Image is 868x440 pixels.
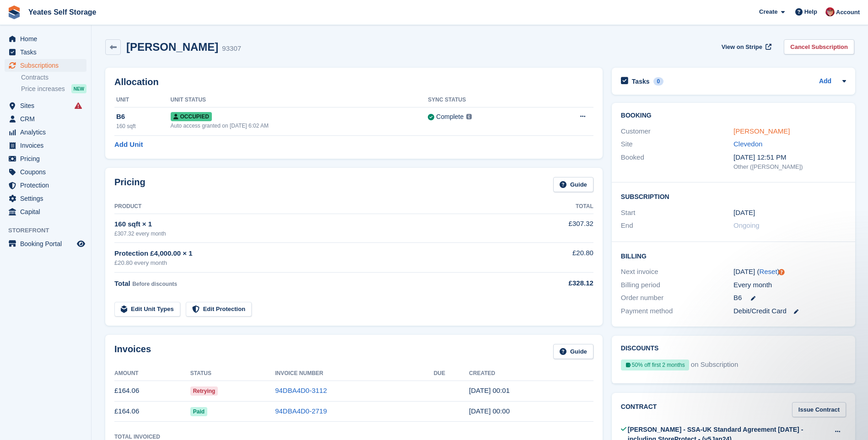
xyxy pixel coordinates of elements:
span: Subscriptions [20,59,75,72]
div: B6 [116,112,171,122]
a: menu [5,237,86,250]
a: Guide [553,177,593,192]
h2: [PERSON_NAME] [126,41,218,53]
a: Preview store [75,238,86,249]
th: Total [520,199,593,214]
th: Sync Status [428,93,543,107]
a: menu [5,32,86,45]
div: [DATE] ( ) [733,267,846,277]
span: Tasks [20,46,75,59]
span: Analytics [20,126,75,139]
th: Unit Status [171,93,428,107]
span: Sites [20,99,75,112]
div: 93307 [222,43,241,54]
span: CRM [20,113,75,125]
td: £307.32 [520,214,593,242]
a: Price increases NEW [21,84,86,94]
span: Ongoing [733,221,760,229]
th: Status [190,366,275,381]
a: menu [5,192,86,205]
a: Contracts [21,73,86,82]
span: Create [759,7,777,16]
div: [DATE] 12:51 PM [733,152,846,163]
h2: Discounts [621,345,846,352]
th: Invoice Number [275,366,434,381]
a: Edit Unit Types [114,302,180,317]
div: Next invoice [621,267,733,277]
img: Wendie Tanner [825,7,835,16]
a: Reset [759,268,777,275]
div: 50% off first 2 months [621,360,689,370]
th: Due [434,366,469,381]
a: menu [5,166,86,178]
span: Protection [20,179,75,192]
th: Unit [114,93,171,107]
div: Complete [436,112,464,122]
div: 160 sqft × 1 [114,219,520,230]
time: 2025-08-28 23:00:00 UTC [733,208,755,218]
a: Clevedon [733,140,762,148]
span: Account [836,8,860,17]
a: 94DBA4D0-2719 [275,407,327,415]
div: 160 sqft [116,122,171,130]
span: Pricing [20,152,75,165]
a: [PERSON_NAME] [733,127,790,135]
a: menu [5,113,86,125]
a: Add [819,76,831,87]
div: Start [621,208,733,218]
a: Guide [553,344,593,359]
a: menu [5,139,86,152]
div: NEW [71,84,86,93]
span: Retrying [190,386,218,396]
h2: Contract [621,402,657,417]
div: £20.80 every month [114,258,520,268]
time: 2025-09-28 23:01:29 UTC [469,386,510,394]
span: Occupied [171,112,212,121]
a: menu [5,46,86,59]
h2: Subscription [621,192,846,201]
a: Edit Protection [186,302,252,317]
div: Protection £4,000.00 × 1 [114,248,520,259]
span: Help [804,7,817,16]
h2: Pricing [114,177,146,192]
div: Auto access granted on [DATE] 6:02 AM [171,122,428,130]
div: Booked [621,152,733,172]
span: View on Stripe [722,43,762,52]
h2: Billing [621,251,846,260]
div: Billing period [621,280,733,290]
span: Price increases [21,85,65,93]
span: Booking Portal [20,237,75,250]
span: Coupons [20,166,75,178]
a: 94DBA4D0-3112 [275,386,327,394]
a: menu [5,205,86,218]
td: £20.80 [520,243,593,273]
i: Smart entry sync failures have occurred [75,102,82,109]
div: Payment method [621,306,733,317]
span: Capital [20,205,75,218]
img: stora-icon-8386f47178a22dfd0bd8f6a31ec36ba5ce8667c1dd55bd0f319d3a0aa187defe.svg [7,5,21,19]
span: Home [20,32,75,45]
td: £164.06 [114,381,190,401]
time: 2025-08-28 23:00:17 UTC [469,407,510,415]
span: Invoices [20,139,75,152]
a: Add Unit [114,140,143,150]
div: £307.32 every month [114,230,520,238]
th: Created [469,366,593,381]
div: £328.12 [520,278,593,289]
a: menu [5,152,86,165]
div: Order number [621,293,733,303]
div: Customer [621,126,733,137]
div: Tooltip anchor [777,268,786,276]
span: Total [114,279,130,287]
a: menu [5,59,86,72]
a: View on Stripe [718,39,773,54]
div: Debit/Credit Card [733,306,846,317]
a: Cancel Subscription [784,39,854,54]
a: menu [5,179,86,192]
span: Storefront [8,226,91,235]
a: Yeates Self Storage [25,5,100,20]
div: Site [621,139,733,150]
div: Every month [733,280,846,290]
a: menu [5,126,86,139]
img: icon-info-grey-7440780725fd019a000dd9b08b2336e03edf1995a4989e88bcd33f0948082b44.svg [466,114,472,119]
